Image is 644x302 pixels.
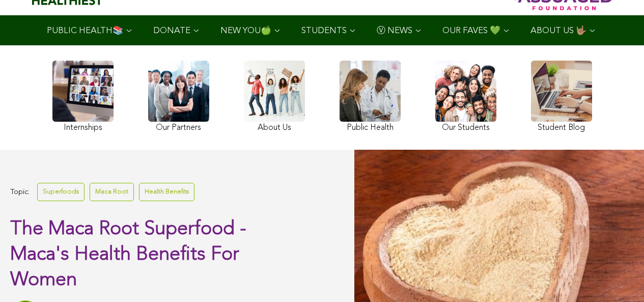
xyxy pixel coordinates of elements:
a: Maca Root [90,183,134,201]
span: PUBLIC HEALTH📚 [47,26,123,35]
span: NEW YOU🍏 [220,26,271,35]
span: DONATE [153,26,190,35]
span: Topic: [10,185,30,199]
a: Superfoods [37,183,85,201]
span: The Maca Root Superfood - Maca's Health Benefits For Women [10,219,246,290]
span: OUR FAVES 💚 [442,26,500,35]
span: ABOUT US 🤟🏽 [530,26,586,35]
span: STUDENTS [301,26,347,35]
div: Navigation Menu [32,15,612,45]
iframe: Chat Widget [593,253,644,302]
a: Health Benefits [139,183,194,201]
span: Ⓥ NEWS [377,26,412,35]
